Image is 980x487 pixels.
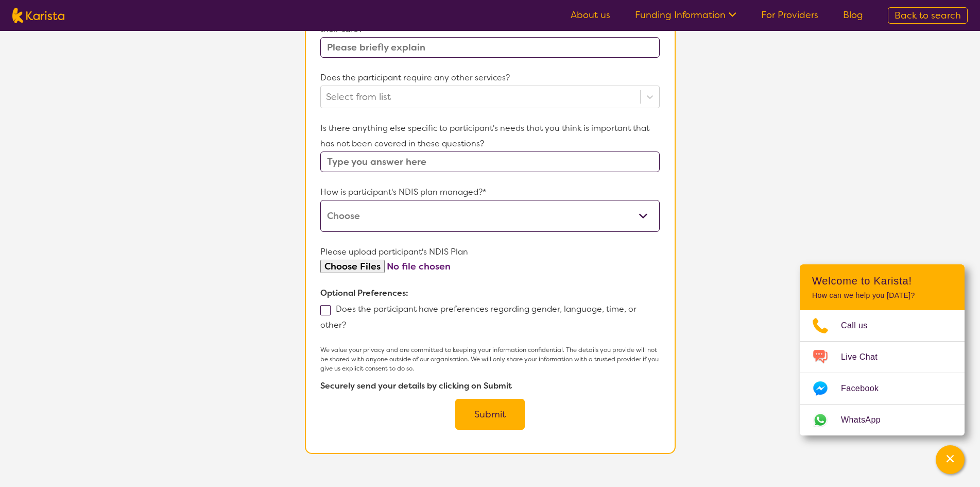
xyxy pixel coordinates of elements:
[455,399,525,430] button: Submit
[320,345,659,373] p: We value your privacy and are committed to keeping your information confidential. The details you...
[812,275,952,287] h2: Welcome to Karista!
[895,9,961,22] span: Back to search
[320,288,408,298] b: Optional Preferences:
[761,9,818,21] a: For Providers
[841,381,891,396] span: Facebook
[800,310,965,435] ul: Choose channel
[812,291,952,300] p: How can we help you [DATE]?
[843,9,863,21] a: Blog
[320,304,637,330] label: Does the participant have preferences regarding gender, language, time, or other?
[800,264,965,435] div: Channel Menu
[320,184,659,200] p: How is participant's NDIS plan managed?*
[841,412,893,428] span: WhatsApp
[320,121,659,152] p: Is there anything else specific to participant's needs that you think is important that has not b...
[841,318,880,333] span: Call us
[12,8,64,23] img: Karista logo
[320,380,512,391] b: Securely send your details by clicking on Submit
[800,405,965,435] a: Web link opens in a new tab.
[320,152,659,172] input: Type you answer here
[635,9,736,21] a: Funding Information
[888,7,968,24] a: Back to search
[936,445,965,474] button: Channel Menu
[571,9,610,21] a: About us
[320,37,659,58] input: Please briefly explain
[841,349,890,365] span: Live Chat
[320,70,659,86] p: Does the participant require any other services?
[320,244,659,260] p: Please upload participant's NDIS Plan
